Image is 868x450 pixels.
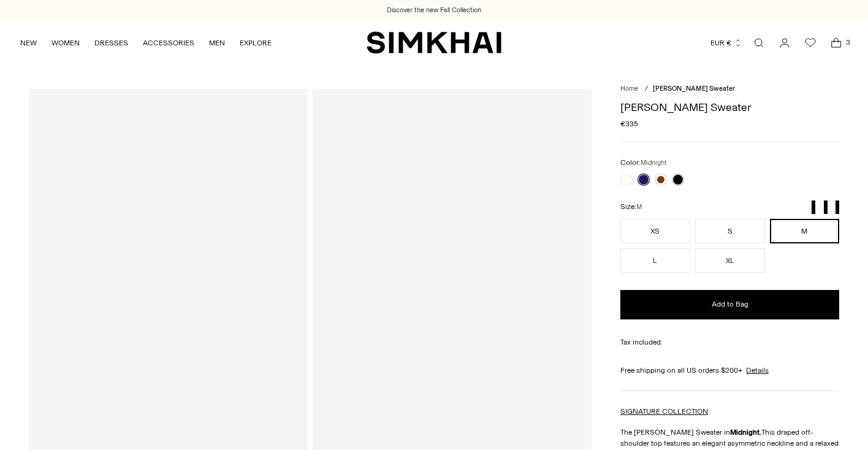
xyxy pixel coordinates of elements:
a: WOMEN [51,29,80,56]
a: MEN [209,29,225,56]
a: Details [746,365,769,376]
span: Midnight [641,159,667,167]
button: EUR € [710,29,742,56]
nav: breadcrumbs [620,84,839,94]
a: Open search modal [747,31,771,55]
a: EXPLORE [240,29,272,56]
a: Wishlist [798,31,823,55]
label: Color: [620,157,667,169]
button: L [620,248,690,273]
a: Home [620,85,638,93]
a: Go to the account page [772,31,797,55]
span: 3 [842,37,853,48]
button: Add to Bag [620,290,839,319]
strong: Midnight. [730,428,761,437]
a: ACCESSORIES [143,29,194,56]
button: M [770,219,840,243]
label: Size: [620,201,642,213]
span: M [636,203,642,211]
a: SIMKHAI [367,31,501,55]
a: SIGNATURE COLLECTION [620,407,708,416]
a: Discover the new Fall Collection [387,6,481,15]
div: Free shipping on all US orders $200+ [620,365,839,376]
div: Tax included. [620,337,839,348]
button: S [695,219,765,243]
button: XS [620,219,690,243]
span: Add to Bag [712,299,748,310]
div: / [645,84,648,94]
button: XL [695,248,765,273]
a: NEW [20,29,37,56]
span: €335 [620,118,638,129]
a: DRESSES [94,29,128,56]
span: [PERSON_NAME] Sweater [653,85,735,93]
h1: [PERSON_NAME] Sweater [620,102,839,113]
a: Open cart modal [824,31,848,55]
